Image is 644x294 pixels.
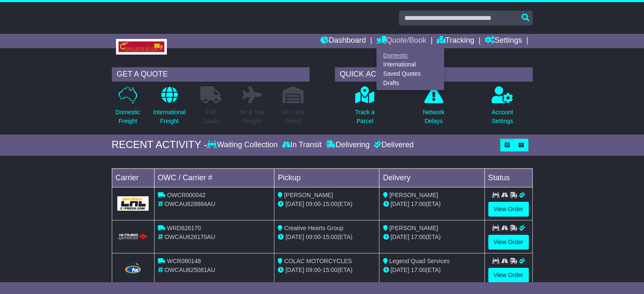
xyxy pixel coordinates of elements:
[488,202,529,217] a: View Order
[323,234,337,240] span: 15:00
[285,267,304,273] span: [DATE]
[284,192,333,198] span: [PERSON_NAME]
[383,266,481,275] div: (ETA)
[383,233,481,242] div: (ETA)
[437,34,474,48] a: Tracking
[306,234,321,240] span: 09:00
[372,140,414,150] div: Delivered
[485,34,522,48] a: Settings
[377,78,444,88] a: Drafts
[422,86,445,130] a: NetworkDelays
[355,86,375,130] a: Track aParcel
[207,140,279,150] div: Waiting Collection
[377,60,444,69] a: International
[284,258,352,264] span: COLAC MOTORCYCLES
[112,67,310,82] div: GET A QUOTE
[117,196,149,211] img: GetCarrierServiceLogo
[278,200,376,209] div: - (ETA)
[390,267,409,273] span: [DATE]
[492,108,513,126] p: Account Settings
[112,168,154,187] td: Carrier
[278,233,376,242] div: - (ETA)
[153,108,185,126] p: International Freight
[200,108,221,126] p: Full Loads
[491,86,514,130] a: AccountSettings
[164,234,215,240] span: OWCAU626170AU
[306,201,321,207] span: 09:00
[280,140,324,150] div: In Transit
[164,201,215,207] span: OWCAU628884AU
[274,168,379,187] td: Pickup
[411,234,426,240] span: 17:00
[321,34,366,48] a: Dashboard
[323,201,337,207] span: 15:00
[376,48,444,90] div: Quote/Book
[355,108,375,126] p: Track a Parcel
[167,225,201,231] span: WRD626170
[376,34,426,48] a: Quote/Book
[411,267,426,273] span: 17:00
[115,86,141,130] a: DomesticFreight
[167,192,205,198] span: OWCR000042
[390,234,409,240] span: [DATE]
[278,266,376,275] div: - (ETA)
[484,168,532,187] td: Status
[282,108,304,126] p: Air / Sea Depot
[112,139,207,151] div: RECENT ACTIVITY -
[488,235,529,250] a: View Order
[167,258,201,264] span: WCR080148
[116,108,140,126] p: Domestic Freight
[239,108,264,126] p: Air & Sea Freight
[324,140,372,150] div: Delivering
[377,51,444,60] a: Domestic
[411,201,426,207] span: 17:00
[379,168,484,187] td: Delivery
[154,168,274,187] td: OWC / Carrier #
[152,86,186,130] a: InternationalFreight
[306,267,321,273] span: 09:00
[423,108,444,126] p: Network Delays
[335,67,533,82] div: QUICK ACTIONS
[284,225,343,231] span: Creative Hearts Group
[323,267,337,273] span: 15:00
[389,192,438,198] span: [PERSON_NAME]
[124,261,142,278] img: Hunter_Express.png
[383,200,481,209] div: (ETA)
[390,201,409,207] span: [DATE]
[488,268,529,283] a: View Order
[389,225,438,231] span: [PERSON_NAME]
[285,201,304,207] span: [DATE]
[389,258,449,264] span: Legend Quad Services
[117,233,149,241] img: HiTrans.png
[377,69,444,79] a: Saved Quotes
[164,267,215,273] span: OWCAU625081AU
[285,234,304,240] span: [DATE]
